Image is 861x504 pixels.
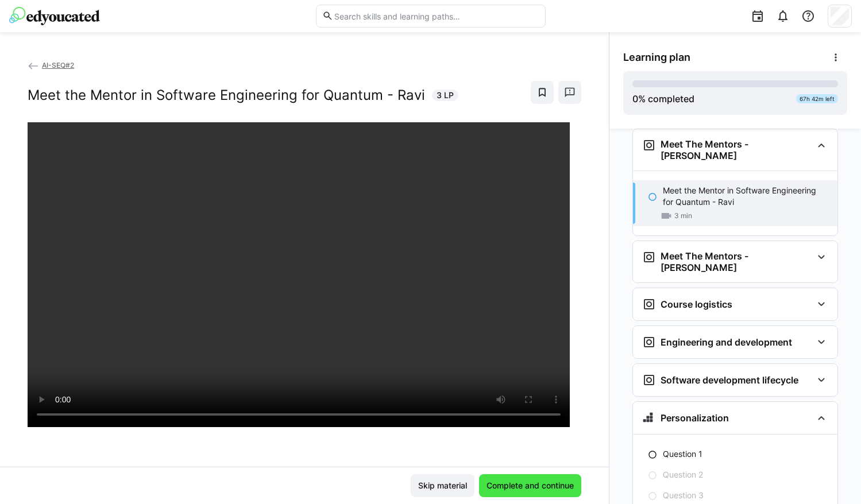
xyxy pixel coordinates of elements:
span: Learning plan [623,51,690,64]
h3: Software development lifecycle [661,374,798,386]
h3: Personalization [661,412,729,424]
h3: Meet The Mentors - [PERSON_NAME] [661,250,812,273]
button: Skip material [411,474,474,497]
input: Search skills and learning paths… [333,11,539,21]
div: 67h 42m left [796,94,838,103]
span: 3 LP [437,90,454,101]
a: AI-SEQ#2 [28,61,74,69]
p: Question 2 [663,469,703,480]
span: 3 min [674,211,692,220]
span: Complete and continue [485,480,576,491]
h3: Engineering and development [661,336,792,348]
p: Question 3 [663,490,704,501]
div: % completed [632,92,694,106]
span: Skip material [416,480,469,491]
p: Meet the Mentor in Software Engineering for Quantum - Ravi [663,185,828,208]
h3: Meet The Mentors - [PERSON_NAME] [661,138,812,161]
span: AI-SEQ#2 [42,61,74,69]
span: 0 [632,93,638,104]
button: Complete and continue [479,474,581,497]
p: Question 1 [663,448,702,460]
h3: Course logistics [661,298,732,310]
h2: Meet the Mentor in Software Engineering for Quantum - Ravi [28,87,425,104]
